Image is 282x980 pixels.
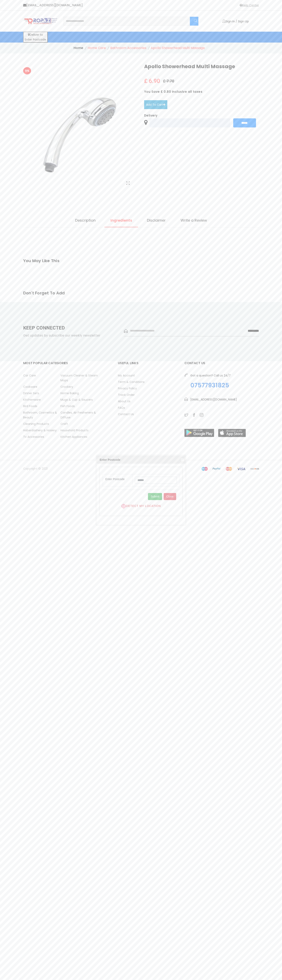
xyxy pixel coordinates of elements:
[144,79,160,84] span: £ 6.90
[60,384,98,389] a: Crockery
[23,67,31,74] span: 11%
[144,114,259,117] span: Delivery
[23,361,98,365] h3: Most Popular Categories
[190,397,237,402] p: [EMAIL_ADDRESS][DOMAIN_NAME]
[60,404,98,409] a: Fish Foods
[190,373,231,378] p: Got a question? Call us 24/7
[184,429,214,437] img: play-store
[103,504,179,509] button: DETECT MY LOCATION
[23,373,60,378] a: Car Care
[23,397,60,402] a: Kitchenware
[23,404,60,409] a: Bird Foods
[118,373,178,378] a: My Account
[69,218,102,227] a: Description
[144,90,259,93] span: You Save £ 0.80 Inclusive all taxes
[164,493,176,500] button: Close
[148,493,162,500] button: Submit
[60,434,98,439] a: Kitchen Appliances
[110,46,146,50] li: Bathroom Accessories
[23,428,60,433] a: Haberdashery & Hosiery
[60,421,98,426] a: Craft
[23,466,138,471] p: Copyright © 2021
[88,46,106,50] li: Home Care
[104,218,138,227] a: Ingredients
[118,392,178,397] a: Track Order
[222,20,249,23] a: Sign In / Sign Up
[23,421,60,426] a: Cleaning Products
[184,361,259,365] h3: Contact Us
[118,412,178,417] a: Contact Us
[141,218,172,227] a: Disclaimer
[60,428,98,433] a: Household Products
[74,46,83,50] a: Home
[103,474,132,486] td: Enter Postcode
[118,386,178,391] a: Privacy Policy
[60,373,98,383] a: Vacuum Cleaner & Steam Mops
[118,361,178,365] h3: useful links
[23,3,83,8] a: [EMAIL_ADDRESS][DOMAIN_NAME]
[163,79,174,84] span: £ 7.70
[60,410,98,420] a: Candles, Air Fresheners & Diffuse
[23,32,48,43] button: Deliver toEnter Postcode
[175,218,213,227] a: Write a Review
[118,405,178,410] a: FAQs
[60,397,98,402] a: Mugs & Cup & Saucers
[23,333,118,338] p: Get updates by subscribe our weekly newsletter
[144,100,167,109] button: Add To Cart
[60,391,98,396] a: Home Baking
[151,46,205,50] li: Apollo Showerhead Multi Massage
[23,434,60,439] a: Tv Accessories
[121,504,126,509] img: location-detect
[23,384,60,389] a: Cookware
[218,429,246,437] img: app-store
[118,379,178,384] a: Term & Conditions
[23,18,57,25] img: logo
[239,3,259,8] a: Help Center
[23,77,138,192] img: APOLLO-SHOWERHEAD-MULTI-MASSAGE-30-11_APOLLO_SHOWERHEAD_MULTI_MASSAGE_.jpeg
[190,382,231,389] a: 07577931825
[23,391,60,396] a: Dinner Sets
[180,458,184,462] button: Close
[23,259,259,263] h2: You May Like This
[100,457,174,462] span: Enter Postcode
[23,410,60,420] a: Bathroom, Cosmetics & Beauty
[144,64,259,70] h2: Apollo Showerhead Multi Massage
[118,399,178,404] a: About Us
[23,291,259,295] h2: Don't Forget To Add
[23,325,118,331] h2: keep connected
